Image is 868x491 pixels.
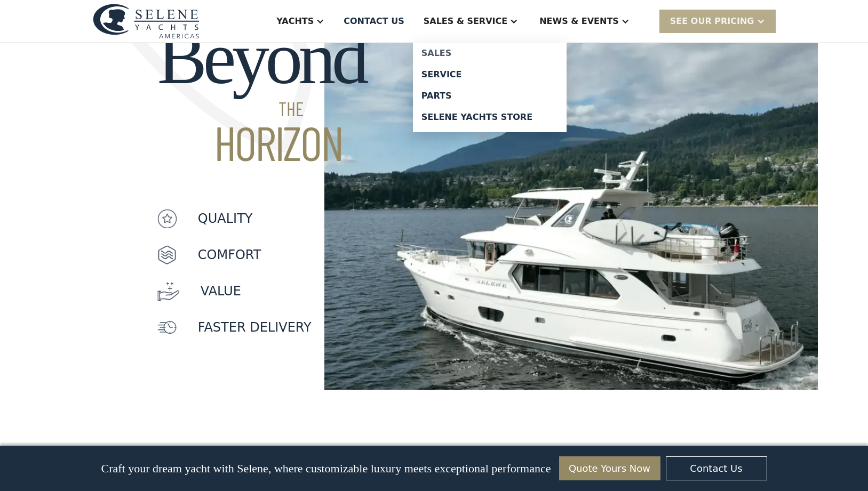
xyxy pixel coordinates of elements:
[421,92,558,100] div: Parts
[413,43,567,132] nav: Sales & Service
[101,462,551,476] p: Craft your dream yacht with Selene, where customizable luxury meets exceptional performance
[421,49,558,58] div: Sales
[559,456,660,480] a: Quote Yours Now
[157,318,177,337] img: icon
[413,64,567,85] a: Service
[157,118,365,166] span: HORIZON
[157,99,365,118] span: THE
[413,85,567,107] a: Parts
[659,10,776,33] div: SEE Our Pricing
[93,4,200,38] img: logo
[276,15,314,28] div: Yachts
[539,15,619,28] div: News & EVENTS
[198,318,312,337] p: faster delivery
[157,17,365,166] h2: Beyond
[421,113,558,122] div: Selene Yachts Store
[198,209,253,228] p: quality
[421,70,558,79] div: Service
[413,107,567,128] a: Selene Yachts Store
[198,245,261,264] p: Comfort
[157,281,179,301] img: icon
[670,15,754,28] div: SEE Our Pricing
[201,281,241,301] p: value
[413,43,567,64] a: Sales
[157,245,177,264] img: icon
[666,456,767,480] a: Contact Us
[344,15,404,28] div: Contact US
[424,15,507,28] div: Sales & Service
[157,209,177,228] img: icon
